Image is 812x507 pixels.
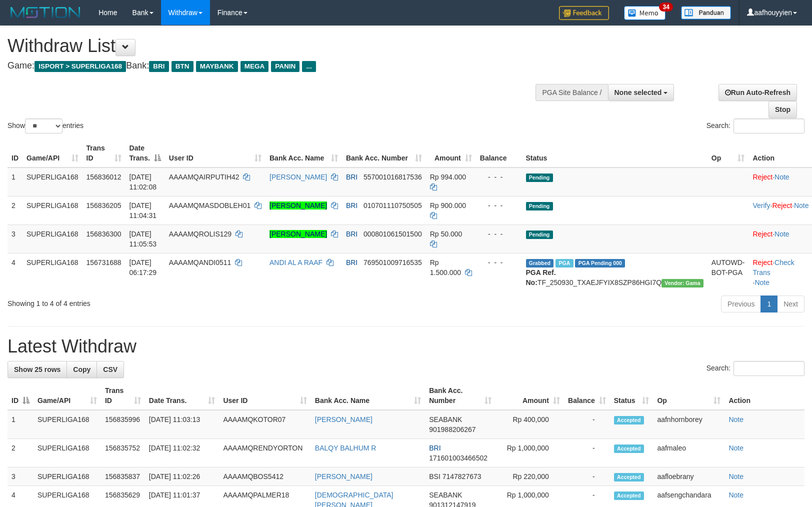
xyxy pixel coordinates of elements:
[752,258,772,266] a: Reject
[794,201,809,209] a: Note
[25,118,62,133] select: Showentries
[728,491,743,499] a: Note
[575,259,625,267] span: PGA Pending
[149,61,168,72] span: BRI
[706,118,804,133] label: Search:
[728,444,743,452] a: Note
[774,173,789,181] a: Note
[7,139,22,167] th: ID
[480,172,518,182] div: - - -
[653,381,724,410] th: Op: activate to sort column ascending
[526,230,553,239] span: Pending
[614,444,644,453] span: Accepted
[614,473,644,481] span: Accepted
[86,173,121,181] span: 156836012
[7,410,33,439] td: 1
[495,410,564,439] td: Rp 400,000
[480,200,518,210] div: - - -
[22,167,82,196] td: SUPERLIGA168
[169,230,231,238] span: AAAAMQROLIS129
[752,201,770,209] a: Verify
[145,381,219,410] th: Date Trans.: activate to sort column ascending
[34,61,126,72] span: ISPORT > SUPERLIGA168
[363,230,422,238] span: Copy 000801061501500 to clipboard
[480,229,518,239] div: - - -
[495,381,564,410] th: Amount: activate to sort column ascending
[728,415,743,423] a: Note
[495,439,564,467] td: Rp 1,000,000
[169,173,239,181] span: AAAAMQAIRPUTIH42
[33,467,101,486] td: SUPERLIGA168
[315,415,372,423] a: [PERSON_NAME]
[476,139,522,167] th: Balance
[14,365,60,373] span: Show 25 rows
[429,415,462,423] span: SEABANK
[707,139,749,167] th: Op: activate to sort column ascending
[169,258,231,266] span: AAAAMQANDI0511
[219,439,310,467] td: AAAAMQRENDYORTON
[564,439,610,467] td: -
[33,410,101,439] td: SUPERLIGA168
[363,201,422,209] span: Copy 010701110750505 to clipboard
[73,365,90,373] span: Copy
[315,444,376,452] a: BALQY BALHUM R
[614,416,644,424] span: Accepted
[653,439,724,467] td: aafmaleo
[129,258,157,276] span: [DATE] 06:17:29
[145,467,219,486] td: [DATE] 11:02:26
[610,381,653,410] th: Status: activate to sort column ascending
[269,230,327,238] a: [PERSON_NAME]
[659,2,672,11] span: 34
[772,201,792,209] a: Reject
[7,36,531,56] h1: Withdraw List
[718,84,797,101] a: Run Auto-Refresh
[145,410,219,439] td: [DATE] 11:03:13
[754,278,769,286] a: Note
[265,139,342,167] th: Bank Acc. Name: activate to sort column ascending
[495,467,564,486] td: Rp 220,000
[522,253,707,291] td: TF_250930_TXAEJFYIX8SZP86HGI7Q
[66,361,97,378] a: Copy
[7,336,804,356] h1: Latest Withdraw
[22,224,82,253] td: SUPERLIGA168
[271,61,299,72] span: PANIN
[526,268,556,286] b: PGA Ref. No:
[240,61,269,72] span: MEGA
[269,258,322,266] a: ANDI AL A RAAF
[165,139,265,167] th: User ID: activate to sort column ascending
[564,381,610,410] th: Balance: activate to sort column ascending
[269,201,327,209] a: [PERSON_NAME]
[101,439,145,467] td: 156835752
[429,444,440,452] span: BRI
[363,258,422,266] span: Copy 769501009716535 to clipboard
[661,279,703,287] span: Vendor URL: https://trx31.1velocity.biz
[129,201,157,219] span: [DATE] 11:04:31
[752,230,772,238] a: Reject
[346,201,357,209] span: BRI
[681,6,731,19] img: panduan.png
[653,467,724,486] td: aafloebrany
[33,381,101,410] th: Game/API: activate to sort column ascending
[721,295,761,312] a: Previous
[7,381,33,410] th: ID: activate to sort column descending
[564,410,610,439] td: -
[760,295,777,312] a: 1
[624,6,666,20] img: Button%20Memo.svg
[7,61,531,71] h4: Game: Bank:
[22,139,82,167] th: Game/API: activate to sort column ascending
[219,467,310,486] td: AAAAMQBOS5412
[733,118,804,133] input: Search:
[442,472,481,480] span: Copy 7147827673 to clipboard
[724,381,804,410] th: Action
[7,5,83,20] img: MOTION_logo.png
[311,381,425,410] th: Bank Acc. Name: activate to sort column ascending
[342,139,426,167] th: Bank Acc. Number: activate to sort column ascending
[429,472,440,480] span: BSI
[269,173,327,181] a: [PERSON_NAME]
[103,365,117,373] span: CSV
[219,410,310,439] td: AAAAMQKOTOR07
[346,230,357,238] span: BRI
[145,439,219,467] td: [DATE] 11:02:32
[86,258,121,266] span: 156731688
[7,167,22,196] td: 1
